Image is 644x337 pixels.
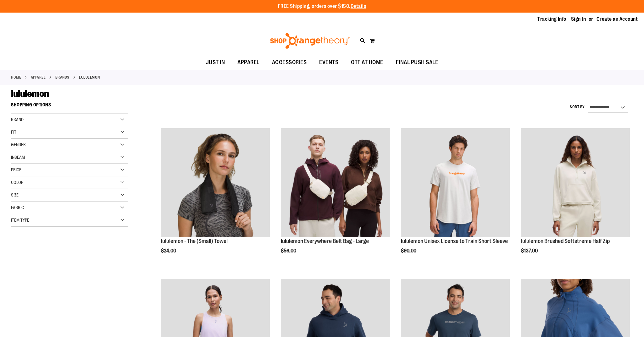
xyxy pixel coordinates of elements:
a: lululemon Brushed Softstreme Half Zip [521,128,630,238]
div: product [518,125,633,270]
div: Fit [11,126,128,139]
strong: Shopping Options [11,99,128,113]
span: Inseam [11,155,25,160]
img: Shop Orangetheory [269,33,351,49]
div: Color [11,176,128,189]
a: lululemon - The (Small) Towel [161,128,270,238]
span: lululemon [11,88,49,99]
a: lululemon Everywhere Belt Bag - Large [281,238,369,244]
span: Brand [11,117,24,122]
a: Create an Account [597,16,638,23]
span: FINAL PUSH SALE [396,55,438,69]
span: EVENTS [319,55,338,69]
div: Price [11,164,128,176]
span: Fit [11,130,16,135]
span: Gender [11,142,26,147]
span: Fabric [11,205,24,210]
div: Brand [11,113,128,126]
div: product [398,125,513,270]
label: Sort By [570,104,585,110]
span: $56.00 [281,248,297,254]
span: OTF AT HOME [351,55,383,69]
span: Size [11,192,19,197]
a: Sign In [571,16,586,23]
span: $137.00 [521,248,539,254]
img: lululemon Brushed Softstreme Half Zip [521,128,630,237]
a: APPAREL [31,75,46,80]
div: Inseam [11,151,128,164]
a: FINAL PUSH SALE [390,55,445,70]
img: lululemon Unisex License to Train Short Sleeve [401,128,510,237]
p: FREE Shipping, orders over $150. [278,3,366,10]
span: APPAREL [237,55,259,69]
a: EVENTS [313,55,345,70]
a: Home [11,75,21,80]
a: lululemon Everywhere Belt Bag - Large [281,128,390,238]
a: BRANDS [55,75,69,80]
div: Size [11,189,128,202]
a: APPAREL [231,55,266,69]
div: Fabric [11,202,128,214]
a: lululemon Unisex License to Train Short Sleeve [401,128,510,238]
a: JUST IN [200,55,231,70]
span: Color [11,180,24,185]
a: lululemon Unisex License to Train Short Sleeve [401,238,508,244]
div: product [278,125,393,270]
a: OTF AT HOME [345,55,390,70]
img: lululemon - The (Small) Towel [161,128,270,237]
div: Gender [11,139,128,151]
span: $24.00 [161,248,177,254]
a: ACCESSORIES [266,55,313,70]
img: lululemon Everywhere Belt Bag - Large [281,128,390,237]
span: ACCESSORIES [272,55,307,69]
div: Item Type [11,214,128,227]
span: JUST IN [206,55,225,69]
span: Price [11,167,21,172]
span: $90.00 [401,248,417,254]
span: Item Type [11,218,29,223]
div: product [158,125,273,270]
a: Tracking Info [537,16,566,23]
a: lululemon Brushed Softstreme Half Zip [521,238,610,244]
strong: lululemon [79,75,100,80]
a: lululemon - The (Small) Towel [161,238,228,244]
a: Details [351,3,366,9]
